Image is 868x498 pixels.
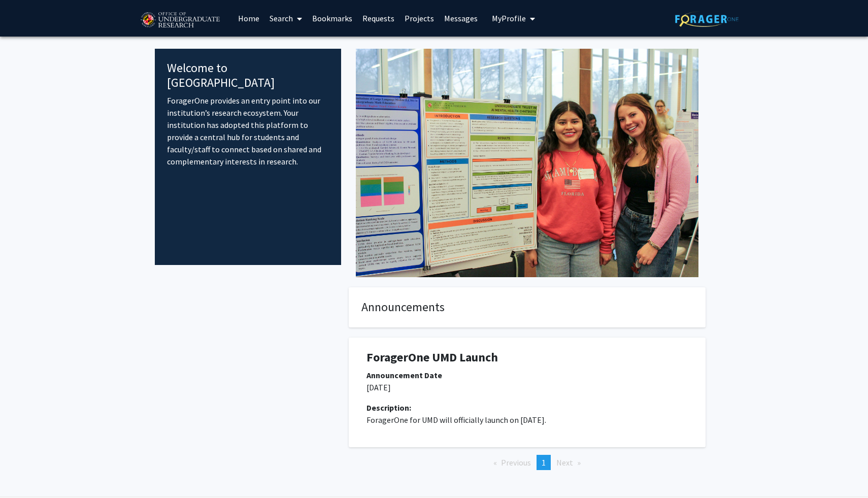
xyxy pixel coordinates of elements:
[264,1,307,36] a: Search
[307,1,357,36] a: Bookmarks
[167,61,329,90] h4: Welcome to [GEOGRAPHIC_DATA]
[361,300,693,315] h4: Announcements
[366,381,688,393] p: [DATE]
[349,455,706,470] ul: Pagination
[556,457,573,468] span: Next
[366,369,688,381] div: Announcement Date
[399,1,439,36] a: Projects
[233,1,264,36] a: Home
[501,457,531,468] span: Previous
[492,13,526,23] span: My Profile
[8,452,43,490] iframe: Chat
[366,350,688,365] h1: ForagerOne UMD Launch
[137,8,223,33] img: University of Maryland Logo
[366,414,688,426] p: ForagerOne for UMD will officially launch on [DATE].
[356,49,698,277] img: Cover Image
[439,1,483,36] a: Messages
[366,402,688,414] div: Description:
[167,94,329,168] p: ForagerOne provides an entry point into our institution’s research ecosystem. Your institution ha...
[357,1,399,36] a: Requests
[675,11,739,27] img: ForagerOne Logo
[542,457,546,468] span: 1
